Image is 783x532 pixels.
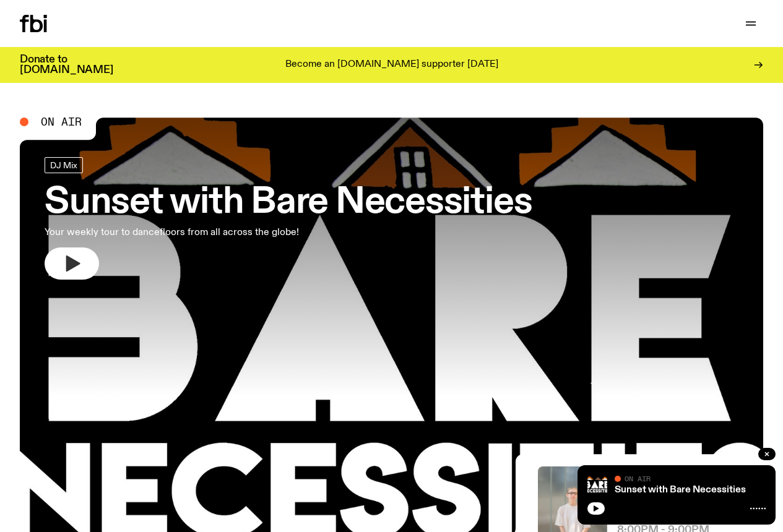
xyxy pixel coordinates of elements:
a: Sunset with Bare Necessities [615,485,746,495]
h3: Donate to [DOMAIN_NAME] [20,54,113,75]
span: On Air [625,474,651,483]
img: Bare Necessities [587,475,607,495]
a: DJ Mix [45,157,83,173]
p: Your weekly tour to dancefloors from all across the globe! [45,225,361,240]
a: Sunset with Bare NecessitiesYour weekly tour to dancefloors from all across the globe! [45,157,532,280]
h3: Sunset with Bare Necessities [45,186,532,220]
span: On Air [41,116,82,127]
span: DJ Mix [50,160,77,169]
p: Become an [DOMAIN_NAME] supporter [DATE] [285,59,498,71]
